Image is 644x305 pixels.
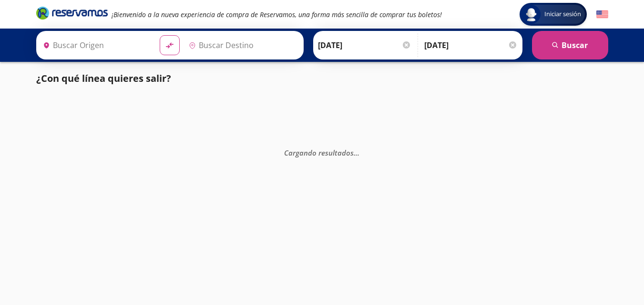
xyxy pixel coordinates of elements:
[424,33,518,57] input: Opcional
[39,33,153,57] input: Buscar Origen
[185,33,298,57] input: Buscar Destino
[318,33,411,57] input: Elegir Fecha
[596,9,608,20] button: English
[36,6,108,23] a: Brand Logo
[358,148,359,157] span: .
[36,71,171,86] p: ¿Con qué línea quieres salir?
[356,148,358,157] span: .
[112,10,442,19] em: ¡Bienvenido a la nueva experiencia de compra de Reservamos, una forma más sencilla de comprar tus...
[541,10,585,19] span: Iniciar sesión
[284,148,359,157] em: Cargando resultados
[36,6,108,20] i: Brand Logo
[532,31,608,59] button: Buscar
[354,148,356,157] span: .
